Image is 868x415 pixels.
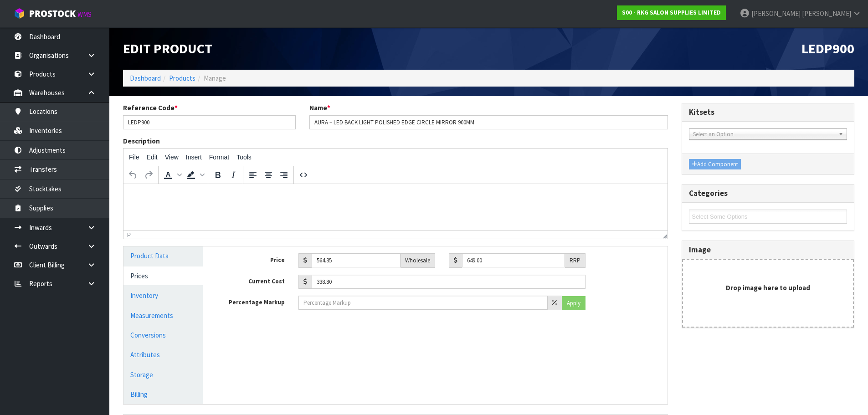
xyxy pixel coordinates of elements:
[405,256,430,264] span: Wholesale
[462,253,565,267] input: RRP
[236,154,252,161] span: Tools
[801,40,854,57] span: LEDP900
[77,10,92,19] small: WMS
[216,296,292,307] label: Percentage Markup
[689,159,741,170] button: Add Component
[296,167,311,183] button: Source code
[123,365,203,384] a: Storage
[622,9,721,16] strong: S00 - RKG SALON SUPPLIES LIMITED
[169,74,195,82] a: Products
[127,232,131,238] div: p
[123,345,203,364] a: Attributes
[123,246,203,265] a: Product Data
[130,74,161,82] a: Dashboard
[562,296,586,310] button: Apply
[617,5,726,20] a: S00 - RKG SALON SUPPLIES LIMITED
[570,256,580,264] span: RRP
[123,115,296,129] input: Reference Code
[209,154,229,161] span: Format
[183,167,206,183] div: Background color
[141,167,156,183] button: Redo
[309,103,330,113] label: Name
[204,74,226,82] span: Manage
[689,108,847,117] h3: Kitsets
[216,253,292,265] label: Price
[129,154,139,161] span: File
[660,231,668,239] div: Resize
[226,167,241,183] button: Italic
[123,136,160,146] label: Description
[693,129,835,140] span: Select an Option
[726,283,810,292] strong: Drop image here to upload
[186,154,202,161] span: Insert
[210,167,226,183] button: Bold
[123,385,203,404] a: Billing
[216,275,292,286] label: Current Cost
[125,167,141,183] button: Undo
[123,326,203,344] a: Conversions
[147,154,158,161] span: Edit
[29,8,76,20] span: ProStock
[689,246,847,254] h3: Image
[160,167,183,183] div: Text color
[123,286,203,305] a: Inventory
[312,275,586,289] input: Current Cost
[298,296,547,310] input: Percentage Markup
[123,40,212,57] span: Edit Product
[751,9,801,18] span: [PERSON_NAME]
[165,154,179,161] span: View
[261,167,276,183] button: Align center
[123,184,668,231] iframe: Rich Text Area. Press ALT-0 for help.
[309,115,668,129] input: Name
[123,306,203,325] a: Measurements
[123,266,203,285] a: Prices
[123,103,178,113] label: Reference Code
[245,167,261,183] button: Align left
[312,253,401,267] input: Wholesale
[14,8,25,19] img: cube-alt.png
[276,167,292,183] button: Align right
[802,9,851,18] span: [PERSON_NAME]
[689,189,847,198] h3: Categories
